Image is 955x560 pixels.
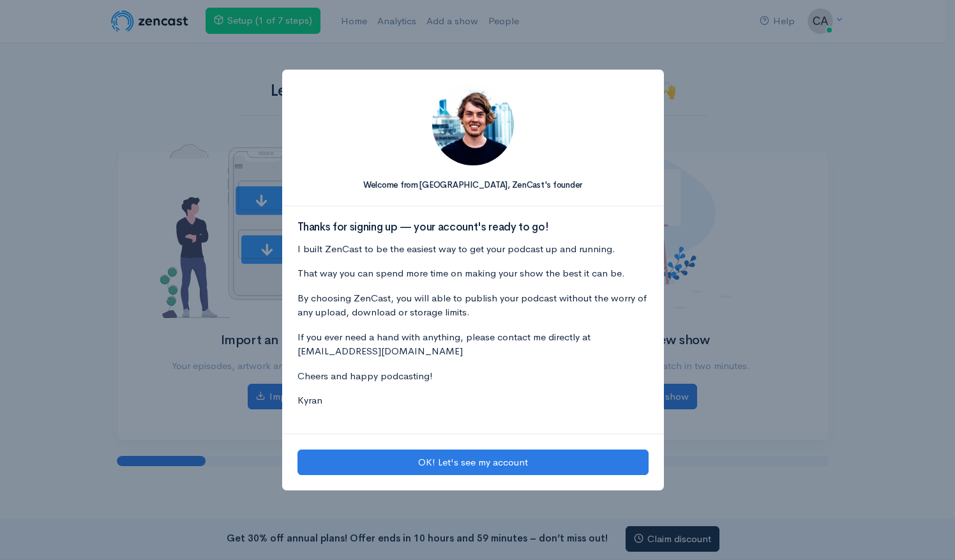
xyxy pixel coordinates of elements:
[297,266,649,281] p: That way you can spend more time on making your show the best it can be.
[297,222,649,234] h3: Thanks for signing up — your account's ready to go!
[297,369,649,384] p: Cheers and happy podcasting!
[297,242,649,257] p: I built ZenCast to be the easiest way to get your podcast up and running.
[912,517,942,547] iframe: gist-messenger-bubble-iframe
[297,450,649,476] button: OK! Let's see my account
[297,181,649,190] h5: Welcome from [GEOGRAPHIC_DATA], ZenCast's founder
[297,330,649,359] p: If you ever need a hand with anything, please contact me directly at [EMAIL_ADDRESS][DOMAIN_NAME]
[297,393,649,408] p: Kyran
[297,291,649,320] p: By choosing ZenCast, you will able to publish your podcast without the worry of any upload, downl...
